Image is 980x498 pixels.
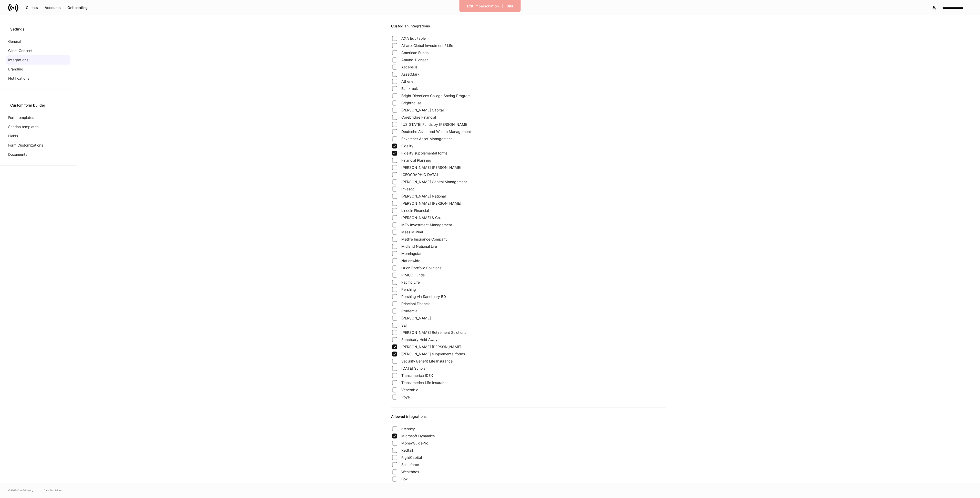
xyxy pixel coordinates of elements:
span: RightCapital [401,455,422,460]
span: Mass Mutual [401,230,423,235]
span: Orion Portfolio Solutions [401,265,441,271]
p: General [8,39,21,44]
a: Form Customizations [6,141,70,150]
span: Venerable [401,387,418,392]
span: American Funds [401,50,428,55]
span: [PERSON_NAME] Capital Management [401,179,467,184]
span: AssetMark [401,72,420,77]
span: Envestnet Asset Management [401,136,452,141]
button: Onboarding [64,4,91,12]
div: Blur [507,4,513,9]
a: Documents [6,150,70,159]
a: Form templates [6,113,70,122]
button: Exit Impersonation [464,2,502,10]
span: [PERSON_NAME] [PERSON_NAME] [401,201,461,206]
span: Security Benefit Life Insurance [401,359,453,364]
a: Data Disclaimer [44,488,63,492]
span: Lincoln Financial [401,208,429,213]
button: Accounts [41,4,64,12]
span: Pershing [401,287,416,292]
div: Settings [10,27,66,32]
span: Metlife Insurance Company [401,237,447,242]
span: MoneyGuidePro [401,441,428,446]
span: [US_STATE] Funds by [PERSON_NAME] [401,122,468,127]
div: Allowed integrations [391,414,666,425]
span: [PERSON_NAME] [401,316,431,321]
span: MFS Investment Management [401,222,452,227]
span: Sanctuary Held Away [401,337,437,342]
a: General [6,37,70,46]
span: Box [401,476,408,482]
a: Section templates [6,122,70,131]
span: Financial Planning [401,158,431,163]
span: [PERSON_NAME] & Co. [401,215,441,220]
div: Custom form builder [10,103,66,108]
span: Transamerica IDEX [401,373,433,378]
span: Microsoft Dynamics [401,433,435,439]
p: Notifications [8,76,29,81]
span: Brighthouse [401,100,421,106]
span: SEI [401,323,407,328]
span: Ascensus [401,65,417,70]
a: Branding [6,65,70,74]
span: Invesco [401,186,414,192]
div: Exit Impersonation [467,4,499,9]
span: Morningstar [401,251,422,256]
span: PIMCO Funds [401,273,425,278]
span: Principal Financial [401,301,431,306]
span: [PERSON_NAME] Retirement Solutions [401,330,466,335]
div: Accounts [45,5,61,10]
span: Pacific Life [401,280,420,285]
span: Fidelity [401,143,413,149]
p: Form templates [8,115,34,120]
span: Redtail [401,448,413,453]
span: Nationwide [401,258,420,263]
span: Athene [401,79,413,84]
span: Bright Directions College Saving Program [401,93,471,98]
span: Deutsche Asset and Wealth Management [401,129,471,134]
p: Client Consent [8,48,33,53]
span: Fidelity supplemental forms [401,151,447,156]
span: [PERSON_NAME] National [401,194,446,199]
a: Fields [6,131,70,141]
div: Custodian integrations [391,24,666,35]
span: Midland National Life [401,244,437,249]
span: Blackrock [401,86,418,91]
button: Clients [23,4,41,12]
span: Amundi Pioneer [401,57,428,63]
span: Prudential [401,308,418,314]
div: Onboarding [67,5,88,10]
p: Section templates [8,124,38,129]
div: Clients [26,5,38,10]
span: Wealthbox [401,469,419,474]
a: Integrations [6,55,70,65]
p: Form Customizations [8,143,43,148]
p: Integrations [8,57,28,63]
span: [PERSON_NAME] Capital [401,108,444,113]
span: Corebridge Financial [401,115,436,120]
span: [DATE] Scholar [401,366,427,371]
a: Client Consent [6,46,70,55]
span: Voya [401,395,410,400]
button: Blur [503,2,517,10]
span: Pershing via Sanctuary BD [401,294,446,299]
p: Documents [8,152,27,157]
span: eMoney [401,426,415,431]
span: [PERSON_NAME] supplemental forms [401,351,465,357]
span: [PERSON_NAME] [PERSON_NAME] [401,165,461,170]
span: Transamerica Life Insurance [401,380,448,385]
p: Branding [8,67,23,72]
a: Notifications [6,74,70,83]
span: Allianz Global Investment / Life [401,43,453,48]
p: Fields [8,133,18,139]
span: [GEOGRAPHIC_DATA] [401,172,438,177]
span: AXA Equitable [401,36,426,41]
span: Salesforce [401,462,419,467]
span: © 2025 OneAdvisory [8,488,33,492]
span: [PERSON_NAME] [PERSON_NAME] [401,344,461,349]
